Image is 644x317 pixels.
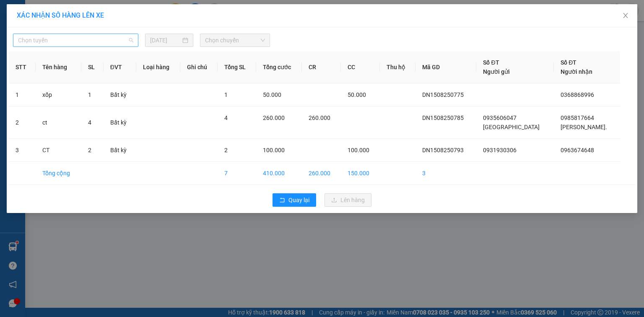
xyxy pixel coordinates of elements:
[341,162,380,185] td: 150.000
[88,91,91,98] span: 1
[561,147,594,153] span: 0963674648
[561,114,594,121] span: 0985817664
[483,147,517,153] span: 0931930306
[36,107,81,139] td: ct
[9,139,36,162] td: 3
[422,114,464,121] span: DN1508250785
[36,83,81,107] td: xốp
[483,114,517,121] span: 0935606047
[218,162,256,185] td: 7
[104,51,137,83] th: ĐVT
[21,28,83,50] span: 42 [PERSON_NAME] - Vinh - [GEOGRAPHIC_DATA]
[415,162,476,185] td: 3
[150,36,181,45] input: 15/08/2025
[104,107,137,139] td: Bất kỳ
[309,114,330,121] span: 260.000
[256,51,302,83] th: Tổng cước
[341,51,380,83] th: CC
[302,51,341,83] th: CR
[422,91,464,98] span: DN1508250775
[561,59,576,66] span: Số ĐT
[279,197,285,204] span: rollback
[288,195,309,205] span: Quay lại
[263,147,285,153] span: 100.000
[18,34,133,47] span: Chọn tuyến
[136,51,180,83] th: Loại hàng
[263,114,285,121] span: 260.000
[9,51,36,83] th: STT
[422,147,464,153] span: DN1508250793
[28,8,81,26] strong: HÃNG XE HẢI HOÀNG GIA
[348,147,369,153] span: 100.000
[218,51,256,83] th: Tổng SL
[325,193,371,207] button: uploadLên hàng
[348,91,366,98] span: 50.000
[17,11,104,19] span: XÁC NHẬN SỐ HÀNG LÊN XE
[483,59,499,66] span: Số ĐT
[36,51,81,83] th: Tên hàng
[561,124,607,130] span: [PERSON_NAME].
[224,114,228,121] span: 4
[256,162,302,185] td: 410.000
[36,139,81,162] td: CT
[104,139,137,162] td: Bất kỳ
[614,4,637,28] button: Close
[483,124,540,130] span: [GEOGRAPHIC_DATA]
[104,83,137,107] td: Bất kỳ
[415,51,476,83] th: Mã GD
[9,83,36,107] td: 1
[88,119,91,126] span: 4
[263,91,281,98] span: 50.000
[81,51,104,83] th: SL
[561,91,594,98] span: 0368868996
[380,51,415,83] th: Thu hộ
[302,162,341,185] td: 260.000
[205,34,265,47] span: Chọn chuyến
[36,162,81,185] td: Tổng cộng
[33,61,75,79] strong: PHIẾU GỬI HÀNG
[561,68,592,75] span: Người nhận
[483,68,510,75] span: Người gửi
[273,193,316,207] button: rollbackQuay lại
[180,51,218,83] th: Ghi chú
[224,91,228,98] span: 1
[4,35,20,76] img: logo
[88,147,91,153] span: 2
[622,12,629,19] span: close
[9,107,36,139] td: 2
[224,147,228,153] span: 2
